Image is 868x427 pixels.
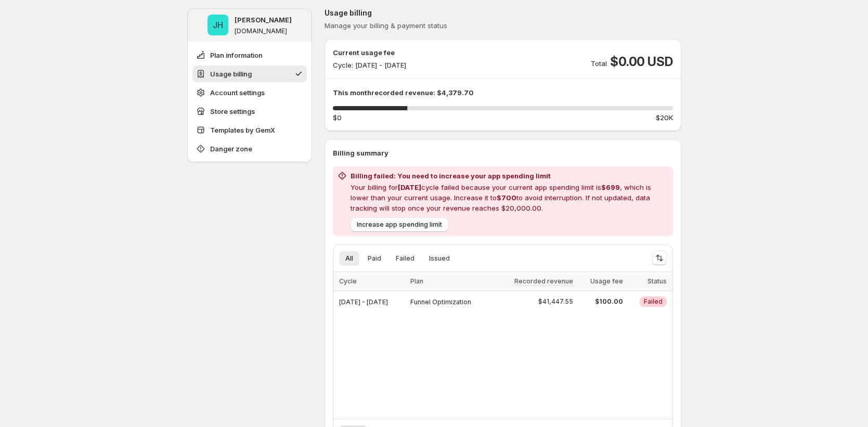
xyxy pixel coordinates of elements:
span: $20K [656,112,673,123]
span: Plan information [210,50,263,60]
p: Current usage fee [333,47,406,58]
button: Templates by GemX [192,122,307,138]
span: Jena Hoang [208,15,228,35]
p: Cycle: [DATE] - [DATE] [333,60,406,70]
span: Manage your billing & payment status [325,21,447,30]
span: Usage fee [590,277,623,285]
span: [DATE] - [DATE] [339,298,388,306]
span: Paid [368,254,381,263]
p: Your billing for cycle failed because your current app spending limit is , which is lower than yo... [351,182,669,213]
span: Usage billing [210,69,252,79]
span: recorded revenue: [371,88,435,97]
span: $700 [497,193,516,202]
p: Usage billing [325,8,681,18]
p: [DOMAIN_NAME] [235,27,287,35]
p: Total [591,58,607,69]
h2: Billing failed: You need to increase your app spending limit [351,171,669,181]
p: Billing summary [333,148,673,158]
span: All [345,254,353,263]
span: Failed [644,297,663,306]
button: Sort the results [652,251,667,265]
span: $41,447.55 [538,297,573,306]
span: Increase app spending limit [357,221,442,229]
button: Usage billing [192,66,307,82]
span: $0.00 USD [610,54,672,70]
p: [PERSON_NAME] [235,15,292,25]
button: Account settings [192,84,307,101]
span: Failed [396,254,414,263]
span: $0 [333,112,342,123]
span: Plan [410,277,423,285]
span: Templates by GemX [210,125,275,135]
span: $699 [601,183,620,191]
span: $100.00 [579,297,623,306]
text: JH [213,20,223,30]
button: Increase app spending limit [351,217,448,232]
span: [DATE] [398,183,421,191]
span: Account settings [210,87,265,98]
button: Store settings [192,103,307,120]
span: Cycle [339,277,357,285]
p: This month $4,379.70 [333,87,673,98]
span: Store settings [210,106,255,117]
button: Danger zone [192,140,307,157]
span: Funnel Optimization [410,298,471,306]
span: Recorded revenue [514,277,573,286]
span: Issued [429,254,450,263]
span: Status [647,277,667,285]
button: Plan information [192,47,307,63]
span: Danger zone [210,144,252,154]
